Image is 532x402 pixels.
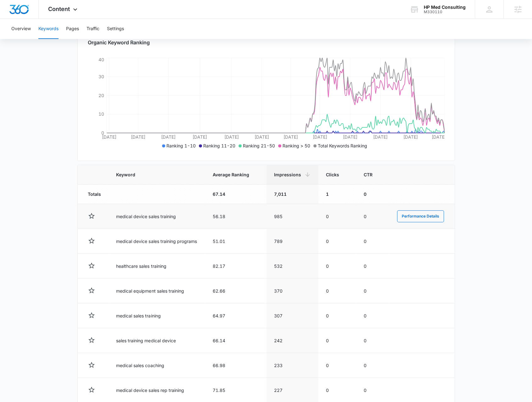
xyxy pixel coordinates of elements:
button: Pages [66,19,79,39]
td: 0 [356,303,389,328]
tspan: [DATE] [312,134,327,140]
td: medical device sales training [109,204,205,229]
td: 62.66 [205,278,266,303]
span: Keyword [116,171,188,178]
td: 64.97 [205,303,266,328]
tspan: 0 [101,130,104,135]
td: 66.98 [205,353,266,378]
span: Content [48,6,70,12]
td: sales training medical device [109,328,205,353]
tspan: 40 [98,57,104,62]
tspan: [DATE] [161,134,176,140]
td: 370 [266,278,318,303]
tspan: [DATE] [131,134,145,140]
tspan: [DATE] [193,134,207,140]
td: 66.14 [205,328,266,353]
td: 51.01 [205,229,266,254]
td: 985 [266,204,318,229]
tspan: [DATE] [224,134,238,140]
td: 532 [266,254,318,278]
td: 242 [266,328,318,353]
td: 1 [318,184,356,204]
span: Total Keywords Ranking [318,143,367,148]
td: 0 [318,229,356,254]
span: Ranking 11-20 [203,143,235,148]
tspan: [DATE] [102,134,116,140]
td: 82.17 [205,254,266,278]
td: medical sales training [109,303,205,328]
span: Impressions [274,171,302,178]
span: Clicks [326,171,339,178]
td: 0 [356,184,389,204]
tspan: [DATE] [373,134,387,140]
td: 789 [266,229,318,254]
tspan: [DATE] [283,134,298,140]
button: Performance Details [397,210,444,222]
tspan: [DATE] [403,134,418,140]
td: 0 [318,328,356,353]
button: Keywords [38,19,59,39]
tspan: 10 [98,111,104,117]
td: 0 [318,204,356,229]
span: CTR [364,171,373,178]
td: 0 [318,254,356,278]
td: 0 [356,254,389,278]
button: Settings [107,19,124,39]
button: Overview [11,19,31,39]
td: 0 [356,328,389,353]
td: 0 [318,278,356,303]
tspan: 30 [98,74,104,79]
td: 67.14 [205,184,266,204]
span: Ranking > 50 [283,143,310,148]
button: Traffic [87,19,99,39]
tspan: [DATE] [254,134,269,140]
td: 56.18 [205,204,266,229]
td: 0 [318,353,356,378]
td: Totals [78,184,109,204]
td: healthcare sales training [109,254,205,278]
div: account id [424,10,466,14]
span: Average Ranking [213,171,250,178]
div: account name [424,5,466,10]
td: 0 [356,204,389,229]
tspan: [DATE] [431,134,446,140]
td: 233 [266,353,318,378]
td: 0 [356,353,389,378]
tspan: 20 [98,92,104,98]
td: medical equipment sales training [109,278,205,303]
tspan: [DATE] [343,134,357,140]
td: medical sales coaching [109,353,205,378]
td: 7,011 [266,184,318,204]
td: 307 [266,303,318,328]
h2: Organic Keyword Ranking [88,39,445,46]
td: 0 [356,229,389,254]
span: Ranking 1-10 [166,143,196,148]
td: 0 [318,303,356,328]
td: medical device sales training programs [109,229,205,254]
td: 0 [356,278,389,303]
span: Ranking 21-50 [243,143,275,148]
